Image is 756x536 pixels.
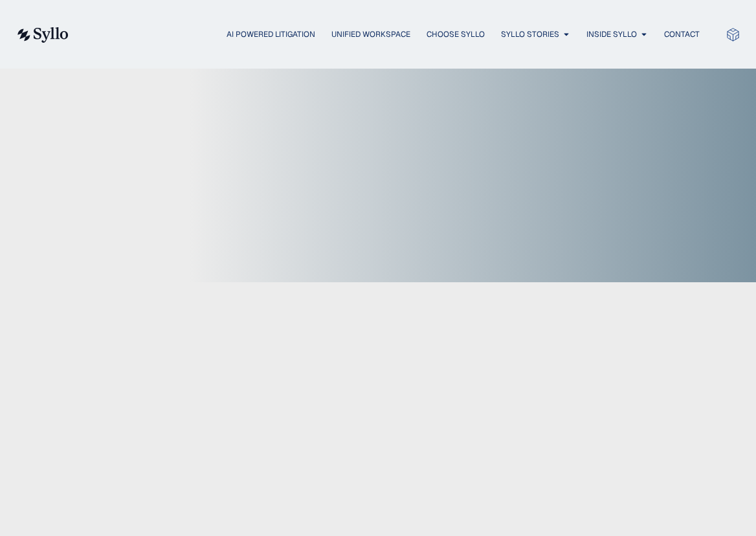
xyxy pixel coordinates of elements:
div: Menu Toggle [94,28,700,41]
a: Inside Syllo [586,28,637,40]
a: Unified Workspace [331,28,410,40]
a: Syllo Stories [501,28,559,40]
img: syllo [16,27,69,43]
nav: Menu [94,28,700,41]
a: Choose Syllo [427,28,485,40]
a: Contact [664,28,700,40]
a: AI Powered Litigation [227,28,315,40]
